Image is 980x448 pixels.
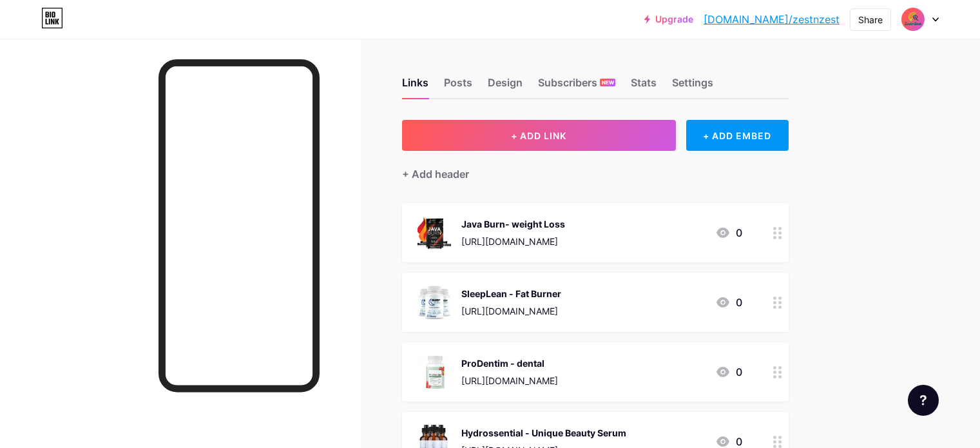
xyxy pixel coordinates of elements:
[402,120,676,151] button: + ADD LINK
[461,356,558,370] div: ProDentim - dental
[461,235,565,248] div: [URL][DOMAIN_NAME]
[461,374,558,387] div: [URL][DOMAIN_NAME]
[715,295,742,310] div: 0
[602,79,614,86] span: NEW
[402,75,428,98] div: Links
[444,75,472,98] div: Posts
[461,287,561,300] div: SleepLean - Fat Burner
[511,130,566,141] span: + ADD LINK
[488,75,523,98] div: Design
[672,75,713,98] div: Settings
[631,75,657,98] div: Stats
[418,286,451,319] img: SleepLean - Fat Burner
[686,120,789,151] div: + ADD EMBED
[418,355,451,389] img: ProDentim - dental
[461,426,626,440] div: Hydrossential - Unique Beauty Serum
[418,216,451,249] img: Java Burn- weight Loss
[715,364,742,380] div: 0
[402,166,469,182] div: + Add header
[715,225,742,240] div: 0
[461,217,565,231] div: Java Burn- weight Loss
[704,12,840,27] a: [DOMAIN_NAME]/zestnzest
[901,7,925,32] img: zestnzest
[461,304,561,318] div: [URL][DOMAIN_NAME]
[538,75,615,98] div: Subscribers
[644,14,693,24] a: Upgrade
[858,13,883,26] div: Share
